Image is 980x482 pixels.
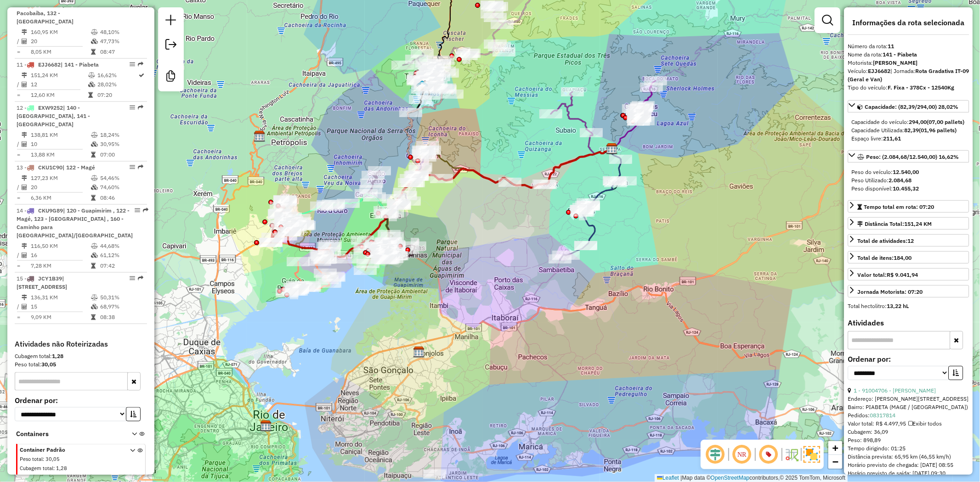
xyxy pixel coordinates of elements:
h4: Informações da rota selecionada [848,18,969,27]
span: Peso: 898,89 [848,437,881,443]
span: 1,28 [56,465,67,471]
td: 68,97% [100,302,143,311]
i: % de utilização da cubagem [91,39,98,44]
a: Total de itens:184,00 [848,251,969,263]
td: = [17,150,21,159]
label: Ordenar por: [848,353,969,364]
td: 9,09 KM [30,313,91,322]
strong: 12 [907,237,914,244]
span: 10 - [17,1,101,25]
td: 07:20 [97,90,138,100]
em: Rota exportada [143,207,148,213]
i: % de utilização do peso [91,132,98,138]
td: 7,28 KM [30,261,91,270]
td: 54,46% [100,174,143,183]
span: Exibir todos [908,420,942,427]
i: % de utilização da cubagem [88,82,95,87]
a: Total de atividades:12 [848,234,969,247]
span: JCY1B39 [38,275,62,282]
td: 30,95% [100,140,143,149]
div: Cubagem total: [15,352,147,360]
i: Distância Total [22,295,27,300]
span: Containers [16,429,120,439]
div: Map data © contributors,© 2025 TomTom, Microsoft [655,474,848,482]
div: Peso disponível: [851,185,965,193]
td: 08:38 [100,313,143,322]
td: 74,60% [100,183,143,192]
i: Tempo total em rota [91,195,96,201]
div: Horário previsto de chegada: [DATE] 08:55 [848,461,969,469]
h4: Atividades não Roteirizadas [15,340,147,348]
span: EJJ6682 [38,61,61,68]
strong: 30,05 [41,361,56,368]
td: 12 [30,80,88,89]
strong: 184,00 [894,254,912,261]
i: Total de Atividades [22,304,27,309]
span: Cubagem: 36,09 [848,428,888,435]
td: 50,31% [100,293,143,302]
td: 136,31 KM [30,293,91,302]
td: 18,24% [100,130,143,140]
a: 1 - 91004706 - [PERSON_NAME] [854,387,936,394]
a: Jornada Motorista: 07:20 [848,285,969,297]
span: | Jornada: [848,67,969,83]
span: : [53,465,55,471]
td: 28,02% [97,80,138,89]
i: % de utilização do peso [91,175,98,181]
button: Ordem crescente [948,366,963,380]
strong: (01,96 pallets) [919,127,957,134]
span: : [81,474,83,480]
span: Ocultar NR [731,443,753,465]
a: Exportar sessão [162,35,180,56]
td: / [17,140,21,149]
td: 151,24 KM [30,71,88,80]
a: Leaflet [657,475,679,481]
a: Valor total:R$ 9.041,94 [848,268,969,280]
i: % de utilização do peso [88,73,95,78]
div: Atividade não roteirizada - PATRICK ROCHA RAMOS [423,470,446,479]
td: = [17,261,21,270]
span: 13 - [17,164,95,171]
strong: R$ 9.041,94 [887,271,918,278]
span: | [STREET_ADDRESS] [17,275,67,290]
a: 08317814 [870,412,895,419]
span: Total de atividades/pedidos [20,474,81,480]
strong: 11 [888,43,894,50]
span: Tempo total em rota: 07:20 [864,203,934,210]
span: | 120 - Guapimirim , 122 - Magé, 123 - [GEOGRAPHIC_DATA] , 160 - Caminho para [GEOGRAPHIC_DATA]/[... [17,207,133,239]
div: Tempo dirigindo: 01:25 [848,444,969,453]
td: 44,68% [100,241,143,251]
em: Opções [130,62,135,67]
span: Exibir número da rota [758,443,780,465]
td: 12,60 KM [30,90,88,100]
span: Peso do veículo: [851,168,919,175]
strong: 1,28 [52,353,63,359]
strong: 13,22 hL [887,303,909,309]
div: Peso Utilizado: [851,176,965,185]
span: EXW9252 [38,104,63,111]
i: Tempo total em rota [91,263,96,269]
em: Opções [130,164,135,170]
span: | 131 - Guia de Pacobaíba, 132 - [GEOGRAPHIC_DATA] [17,1,101,25]
td: 61,12% [100,251,143,260]
span: 151,24 KM [904,220,932,227]
strong: 211,61 [883,135,901,142]
i: Distância Total [22,132,27,138]
span: Capacidade: (82,39/294,00) 28,02% [865,103,958,110]
a: Distância Total:151,24 KM [848,217,969,230]
strong: [PERSON_NAME] [873,59,918,66]
strong: 141 - Piabeta [883,51,917,58]
i: % de utilização do peso [91,29,98,35]
div: Motorista: [848,59,969,67]
td: 20 [30,37,91,46]
span: 11 - [17,61,99,68]
a: Nova sessão e pesquisa [162,11,180,32]
a: Zoom out [828,455,842,469]
div: Endereço: [PERSON_NAME][STREET_ADDRESS] [848,395,969,403]
span: | [680,475,682,481]
div: Valor total: [857,271,918,279]
td: 6,36 KM [30,193,91,202]
a: Tempo total em rota: 07:20 [848,200,969,213]
td: / [17,37,21,46]
span: Container Padrão [20,446,119,454]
